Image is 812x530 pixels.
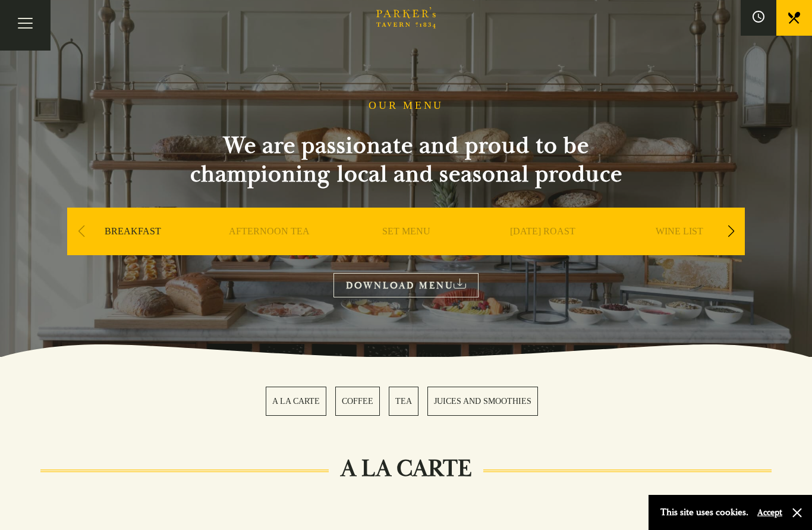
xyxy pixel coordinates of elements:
h1: OUR MENU [369,99,443,112]
a: AFTERNOON TEA [229,225,310,273]
a: SET MENU [382,225,430,273]
button: Accept [757,507,782,518]
div: Next slide [723,218,739,244]
p: This site uses cookies. [660,504,748,521]
div: 5 / 9 [614,208,745,291]
a: WINE LIST [656,225,703,273]
div: 2 / 9 [204,208,335,291]
div: 1 / 9 [67,208,198,291]
a: 4 / 4 [427,387,538,416]
a: [DATE] ROAST [510,225,575,273]
h2: We are passionate and proud to be championing local and seasonal produce [168,131,644,189]
a: 1 / 4 [266,387,326,416]
a: 3 / 4 [389,387,418,416]
div: 3 / 9 [341,208,471,291]
div: 4 / 9 [477,208,608,291]
a: 2 / 4 [335,387,380,416]
h2: A LA CARTE [329,454,483,483]
button: Close and accept [791,507,803,519]
div: Previous slide [73,218,89,244]
a: DOWNLOAD MENU [333,273,479,297]
a: BREAKFAST [105,225,161,273]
